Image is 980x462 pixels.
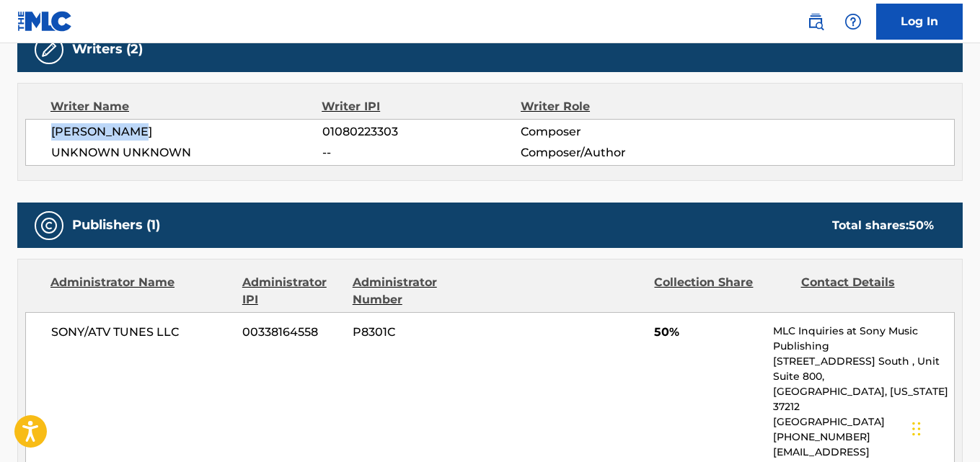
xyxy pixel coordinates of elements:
img: help [844,13,862,30]
img: Writers [40,41,58,58]
img: Publishers [40,217,58,234]
div: Writer Name [50,98,322,115]
div: Writer Role [521,98,702,115]
span: 50% [654,324,762,341]
img: MLC Logo [17,11,73,32]
p: MLC Inquiries at Sony Music Publishing [773,324,954,354]
div: Administrator Name [50,274,231,308]
span: SONY/ATV TUNES LLC [51,324,231,341]
h5: Publishers (1) [72,217,160,234]
span: UNKNOWN UNKNOWN [51,144,322,161]
span: [PERSON_NAME] [51,123,322,141]
span: 00338164558 [242,324,342,341]
h5: Writers (2) [72,41,143,58]
div: Total shares: [832,217,934,234]
div: Writer IPI [322,98,521,115]
div: Contact Details [801,274,937,308]
p: [GEOGRAPHIC_DATA], [US_STATE] 37212 [773,384,954,414]
div: Administrator IPI [242,274,342,308]
div: Collection Share [654,274,790,308]
span: Composer/Author [521,144,701,161]
span: -- [322,144,521,161]
div: Help [839,7,868,36]
p: [GEOGRAPHIC_DATA] [773,414,954,430]
p: [PHONE_NUMBER] [773,430,954,445]
span: P8301C [353,324,488,341]
a: Log In [876,4,963,40]
span: 01080223303 [322,123,521,141]
div: Drag [912,407,921,450]
a: Public Search [801,7,830,36]
span: Composer [521,123,701,141]
span: 50 % [909,218,934,232]
p: [STREET_ADDRESS] South , Unit Suite 800, [773,354,954,384]
iframe: Chat Widget [908,393,980,462]
div: Administrator Number [353,274,488,308]
img: search [807,13,824,30]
